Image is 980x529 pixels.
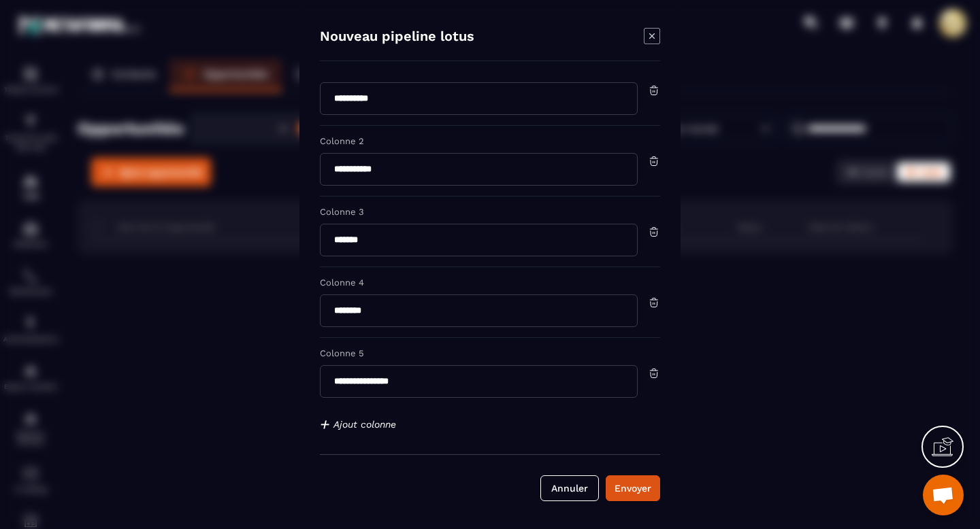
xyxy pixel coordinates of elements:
span: + [320,415,330,434]
label: Colonne 4 [320,277,364,288]
button: Annuler [540,475,599,501]
h4: Nouveau pipeline lotus [320,28,474,47]
label: Colonne 3 [320,207,364,217]
button: Envoyer [606,475,660,501]
div: Envoyer [615,481,651,495]
label: Colonne 2 [320,136,364,146]
label: Colonne 5 [320,348,364,358]
div: Ouvrir le chat [923,475,964,515]
p: Ajout colonne [320,415,660,434]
